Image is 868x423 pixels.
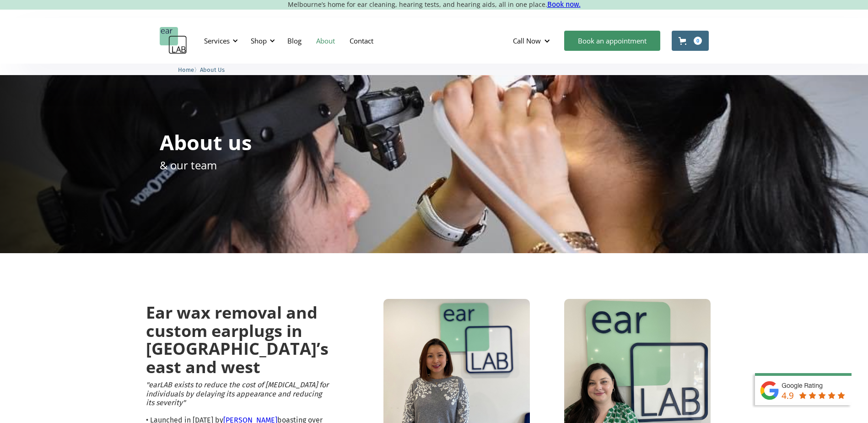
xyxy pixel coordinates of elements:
[694,37,702,45] div: 0
[342,27,381,54] a: Contact
[160,27,187,54] a: home
[178,65,194,74] a: Home
[204,36,230,45] div: Services
[146,304,329,376] h2: Ear wax removal and custom earplugs in [GEOGRAPHIC_DATA]’s east and west
[178,65,200,75] li: 〉
[160,157,217,173] p: & our team
[245,27,278,54] div: Shop
[200,65,225,74] a: About Us
[506,27,560,54] div: Call Now
[178,66,194,73] span: Home
[251,36,267,45] div: Shop
[309,27,342,54] a: About
[672,31,709,51] a: Open cart
[564,31,660,51] a: Book an appointment
[146,380,329,407] em: "earLAB exists to reduce the cost of [MEDICAL_DATA] for individuals by delaying its appearance an...
[513,36,541,45] div: Call Now
[280,27,309,54] a: Blog
[200,66,225,73] span: About Us
[160,132,252,152] h1: About us
[199,27,241,54] div: Services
